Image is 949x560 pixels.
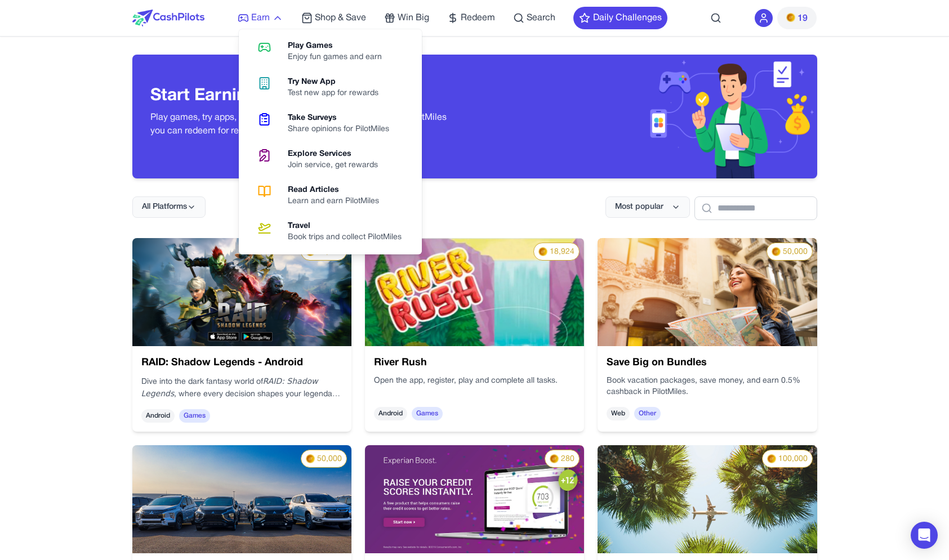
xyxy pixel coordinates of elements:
h3: Start Earning with Every Action [150,86,457,106]
span: Most popular [615,201,663,213]
a: Play GamesEnjoy fun games and earn [243,34,417,70]
div: Share opinions for PilotMiles [288,124,398,135]
span: 100,000 [778,454,808,465]
span: 18,924 [550,247,574,258]
div: Open Intercom Messenger [911,522,938,549]
span: 280 [561,454,574,465]
img: 795ee3c7-3d98-401e-9893-350867457124.jpeg [365,445,584,553]
img: cd3c5e61-d88c-4c75-8e93-19b3db76cddd.webp [365,238,584,346]
span: Win Big [398,11,429,25]
p: Play games, try apps, complete surveys and more — all to earn PilotMiles you can redeem for real ... [150,111,457,138]
a: Earn [238,11,283,25]
h3: Save Big on Bundles [607,355,808,371]
span: Shop & Save [315,11,366,25]
span: Android [374,407,407,420]
img: PMs [550,454,559,463]
button: Daily Challenges [573,7,667,29]
div: Open the app, register, play and complete all tasks. [374,375,575,398]
img: 9cf9a345-9f12-4220-a22e-5522d5a13454.png [598,238,817,346]
a: Search [513,11,555,25]
div: Book trips and collect PilotMiles [288,232,411,243]
div: Travel [288,221,411,232]
span: 50,000 [783,247,808,258]
a: TravelBook trips and collect PilotMiles [243,214,417,250]
img: Header decoration [475,55,817,178]
a: Shop & Save [301,11,366,25]
div: Read Articles [288,185,388,196]
img: PMs [772,247,781,256]
button: All Platforms [132,196,206,218]
p: Dive into the dark fantasy world of , where every decision shapes your legendary journey. [141,375,342,400]
img: PMs [767,454,776,463]
a: Redeem [447,11,495,25]
button: Most popular [605,196,690,218]
a: Read ArticlesLearn and earn PilotMiles [243,178,417,214]
span: All Platforms [142,201,187,213]
img: PMs [306,454,315,463]
span: Android [141,409,175,423]
div: Explore Services [288,149,387,160]
div: Play Games [288,41,391,52]
div: Join service, get rewards [288,160,387,171]
span: Games [179,409,210,423]
a: Explore ServicesJoin service, get rewards [243,142,417,178]
span: Search [527,11,555,25]
div: Test new app for rewards [288,88,387,99]
span: Games [412,407,443,420]
button: PMs19 [777,7,817,29]
img: PMs [786,13,795,22]
div: Learn and earn PilotMiles [288,196,388,207]
img: CashPilots Logo [132,10,204,26]
span: Earn [251,11,270,25]
p: Book vacation packages, save money, and earn 0.5% cashback in PilotMiles. [607,375,808,398]
div: Try New App [288,77,387,88]
span: Web [607,407,630,420]
h3: RAID: Shadow Legends - Android [141,355,342,371]
div: Take Surveys [288,113,398,124]
span: 19 [797,12,808,25]
img: PMs [538,247,547,256]
a: Take SurveysShare opinions for PilotMiles [243,106,417,142]
span: Other [634,407,661,420]
img: 46a948e1-1099-4da5-887a-e68427f4d198.png [132,445,351,553]
span: 50,000 [317,454,342,465]
img: nRLw6yM7nDBu.webp [132,238,351,346]
em: RAID: Shadow Legends [141,377,318,398]
h3: River Rush [374,355,575,371]
div: Enjoy fun games and earn [288,52,391,63]
a: Try New AppTest new app for rewards [243,70,417,106]
a: Win Big [384,11,429,25]
span: Redeem [461,11,495,25]
img: 70540f4e-f303-4cfa-b7aa-abd24360173a.png [598,445,817,553]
